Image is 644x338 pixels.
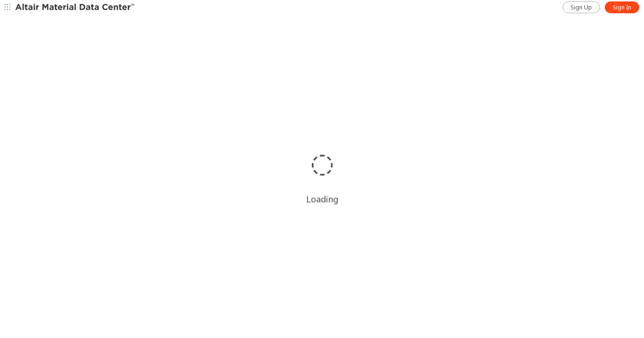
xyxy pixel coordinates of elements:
[613,4,631,11] span: Sign In
[306,193,338,205] div: Loading
[15,3,136,12] img: Altair Material Data Center
[605,1,639,13] a: Sign In
[571,4,592,11] span: Sign Up
[563,1,600,13] a: Sign Up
